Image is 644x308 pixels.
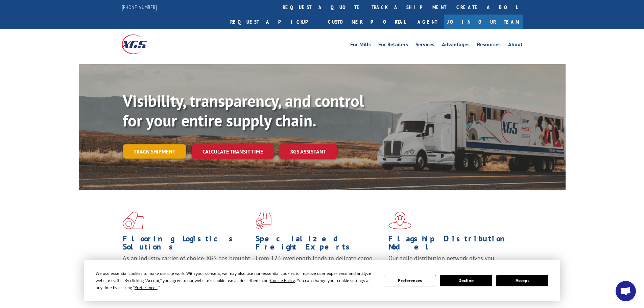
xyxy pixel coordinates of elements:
a: [PHONE_NUMBER] [122,4,157,10]
a: For Retailers [378,42,408,49]
a: Join Our Team [444,15,523,29]
div: Open chat [616,281,636,301]
button: Accept [496,275,548,286]
h1: Flooring Logistics Solutions [123,235,251,254]
span: Our agile distribution network gives you nationwide inventory management on demand. [388,254,513,270]
button: Decline [440,275,492,286]
a: Request a pickup [225,15,323,29]
a: Agent [411,15,444,29]
img: xgs-icon-total-supply-chain-intelligence-red [123,212,144,229]
a: Advantages [442,42,470,49]
a: Track shipment [123,144,186,159]
a: About [508,42,523,49]
div: We use essential cookies to make our site work. With your consent, we may also use non-essential ... [96,270,376,291]
a: XGS ASSISTANT [279,144,337,159]
img: xgs-icon-flagship-distribution-model-red [388,212,412,229]
h1: Flagship Distribution Model [388,235,516,254]
a: Customer Portal [323,15,411,29]
p: From 123 overlength loads to delicate cargo, our experienced staff knows the best way to move you... [256,254,383,284]
img: xgs-icon-focused-on-flooring-red [256,212,271,229]
a: Services [415,42,434,49]
span: As an industry carrier of choice, XGS has brought innovation and dedication to flooring logistics... [123,254,250,278]
h1: Specialized Freight Experts [256,235,383,254]
div: Cookie Consent Prompt [84,260,560,301]
a: Resources [477,42,501,49]
span: Preferences [135,285,158,290]
span: Cookie Policy [270,278,295,283]
button: Preferences [384,275,436,286]
a: Calculate transit time [192,144,274,159]
b: Visibility, transparency, and control for your entire supply chain. [123,90,364,131]
a: For Mills [350,42,371,49]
